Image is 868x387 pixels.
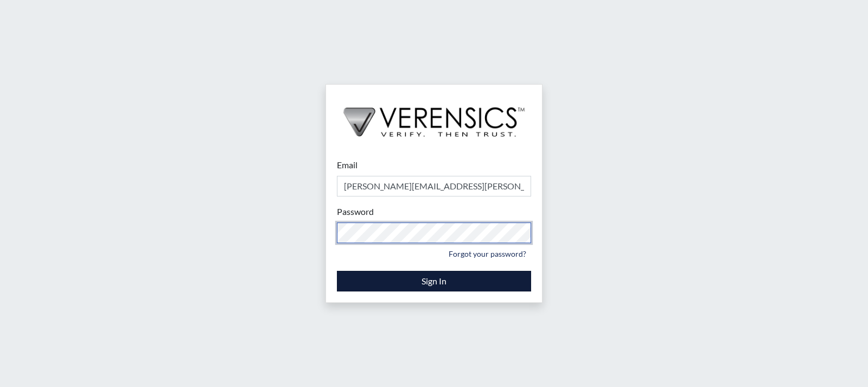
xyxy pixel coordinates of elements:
a: Forgot your password? [444,245,531,262]
button: Sign In [337,271,531,291]
label: Password [337,205,374,218]
label: Email [337,158,358,172]
input: Email [337,176,531,196]
img: logo-wide-black.2aad4157.png [326,85,542,148]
